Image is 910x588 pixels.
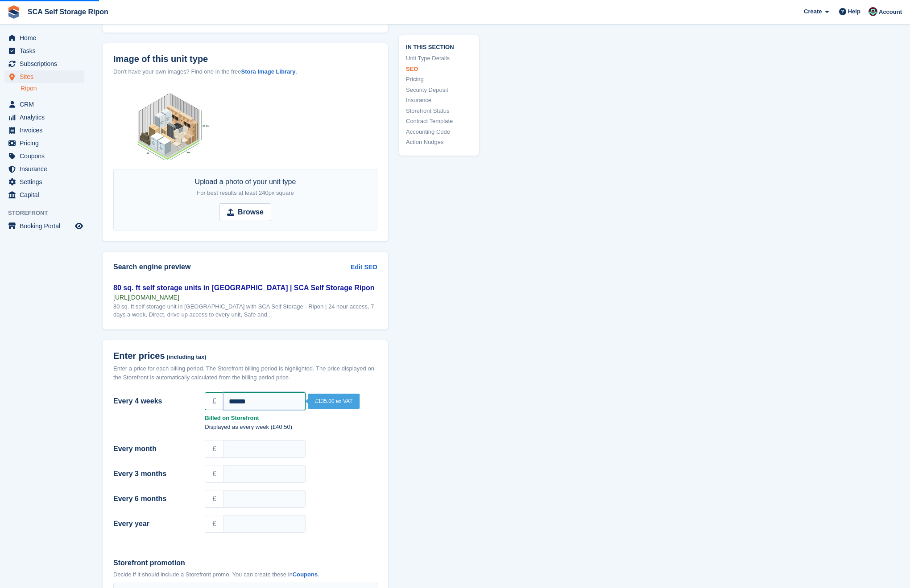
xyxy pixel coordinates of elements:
[205,423,377,432] p: Displayed as every week (£40.50)
[406,127,472,136] a: Accounting Code
[113,518,194,529] label: Every year
[113,303,377,319] div: 80 sq. ft self storage unit in [GEOGRAPHIC_DATA] with SCA Self Storage - Ripon | 24 hour access, ...
[406,75,472,84] a: Pricing
[4,111,84,123] a: menu
[20,32,73,44] span: Home
[113,67,377,76] div: Don't have your own images? Find one in the free .
[113,469,194,479] label: Every 3 months
[20,137,73,149] span: Pricing
[20,220,73,232] span: Booking Portal
[351,263,377,272] a: Edit SEO
[219,203,271,221] input: Browse
[406,96,472,105] a: Insurance
[113,283,377,293] div: 80 sq. ft self storage units in [GEOGRAPHIC_DATA] | SCA Self Storage Ripon
[20,150,73,162] span: Coupons
[848,7,860,16] span: Help
[4,32,84,44] a: menu
[113,558,377,568] label: Storefront promotion
[4,150,84,162] a: menu
[20,176,73,188] span: Settings
[197,189,294,196] span: For best results at least 240px square
[20,163,73,175] span: Insurance
[20,111,73,123] span: Analytics
[4,98,84,111] a: menu
[8,209,89,218] span: Storefront
[4,176,84,188] a: menu
[238,207,264,218] strong: Browse
[869,7,877,16] img: Sam Chapman
[74,221,84,231] a: Preview store
[113,87,227,166] img: SCA-80sqft.jpg
[113,444,194,454] label: Every month
[406,117,472,126] a: Contract Template
[113,263,351,271] h2: Search engine preview
[406,106,472,115] a: Storefront Status
[167,354,207,361] span: (including tax)
[113,570,377,579] p: Decide if it should include a Storefront promo. You can create these in .
[20,45,73,57] span: Tasks
[4,137,84,149] a: menu
[4,124,84,136] a: menu
[20,58,73,70] span: Subscriptions
[406,138,472,147] a: Action Nudges
[20,98,73,111] span: CRM
[4,220,84,232] a: menu
[7,5,21,19] img: stora-icon-8386f47178a22dfd0bd8f6a31ec36ba5ce8667c1dd55bd0f319d3a0aa187defe.svg
[293,571,318,578] a: Coupons
[4,58,84,70] a: menu
[406,85,472,94] a: Security Deposit
[804,7,822,16] span: Create
[21,84,84,93] a: Ripon
[241,68,295,75] a: Stora Image Library
[20,189,73,201] span: Capital
[406,54,472,63] a: Unit Type Details
[113,351,165,361] span: Enter prices
[20,124,73,136] span: Invoices
[4,163,84,175] a: menu
[879,8,902,16] span: Account
[195,177,296,198] div: Upload a photo of your unit type
[205,414,377,423] strong: Billed on Storefront
[113,54,377,64] label: Image of this unit type
[4,189,84,201] a: menu
[113,364,377,382] div: Enter a price for each billing period. The Storefront billing period is highlighted. The price di...
[4,70,84,83] a: menu
[20,70,73,83] span: Sites
[406,42,472,50] span: In this section
[4,45,84,57] a: menu
[406,64,472,73] a: SEO
[113,396,194,407] label: Every 4 weeks
[113,493,194,504] label: Every 6 months
[113,293,377,301] div: [URL][DOMAIN_NAME]
[24,4,112,19] a: SCA Self Storage Ripon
